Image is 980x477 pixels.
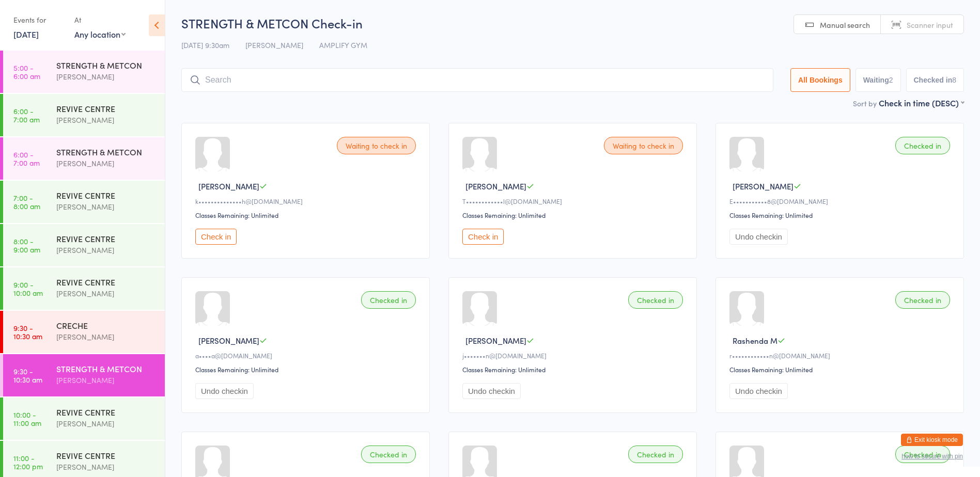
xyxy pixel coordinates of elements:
div: STRENGTH & METCON [56,146,156,157]
input: Search [181,68,773,92]
div: 8 [952,76,956,84]
div: Classes Remaining: Unlimited [462,211,686,219]
div: [PERSON_NAME] [56,157,156,169]
div: CRECHE [56,320,156,331]
div: 2 [889,76,893,84]
div: [PERSON_NAME] [56,71,156,83]
div: STRENGTH & METCON [56,363,156,374]
div: At [74,11,126,28]
div: STRENGTH & METCON [56,59,156,71]
div: r••••••••••••n@[DOMAIN_NAME] [729,351,953,360]
div: a••••a@[DOMAIN_NAME] [195,351,419,360]
div: [PERSON_NAME] [56,418,156,430]
div: Checked in [361,291,416,309]
div: Classes Remaining: Unlimited [729,211,953,219]
span: Scanner input [907,20,953,30]
span: [PERSON_NAME] [198,181,259,192]
button: Undo checkin [729,383,788,399]
span: [PERSON_NAME] [245,40,303,50]
button: Check in [195,229,237,245]
time: 9:30 - 10:30 am [13,367,42,384]
a: 5:00 -6:00 amSTRENGTH & METCON[PERSON_NAME] [3,51,165,93]
a: 9:30 -10:30 amCRECHE[PERSON_NAME] [3,311,165,353]
div: Checked in [628,291,683,309]
span: [PERSON_NAME] [733,181,794,192]
div: REVIVE CENTRE [56,406,156,418]
time: 5:00 - 6:00 am [13,63,40,80]
div: Checked in [895,446,950,463]
div: Classes Remaining: Unlimited [195,211,419,219]
div: [PERSON_NAME] [56,288,156,299]
div: Waiting to check in [604,137,683,154]
label: Sort by [853,98,877,108]
div: REVIVE CENTRE [56,189,156,201]
div: Classes Remaining: Unlimited [195,365,419,374]
div: REVIVE CENTRE [56,233,156,244]
time: 11:00 - 12:00 pm [13,454,43,470]
div: [PERSON_NAME] [56,114,156,126]
button: Undo checkin [195,383,254,399]
div: Any location [74,28,126,40]
button: Exit kiosk mode [901,434,963,446]
span: Manual search [820,20,870,30]
span: [PERSON_NAME] [198,335,259,346]
div: [PERSON_NAME] [56,331,156,343]
div: E•••••••••••8@[DOMAIN_NAME] [729,197,953,205]
div: REVIVE CENTRE [56,276,156,288]
div: REVIVE CENTRE [56,450,156,461]
span: [PERSON_NAME] [465,335,526,346]
span: AMPLIFY GYM [319,40,367,50]
a: [DATE] [13,28,39,40]
div: Checked in [895,137,950,154]
button: Undo checkin [729,229,788,245]
a: 8:00 -9:00 amREVIVE CENTRE[PERSON_NAME] [3,224,165,266]
span: [DATE] 9:30am [181,40,229,50]
button: Undo checkin [462,383,521,399]
a: 6:00 -7:00 amREVIVE CENTRE[PERSON_NAME] [3,94,165,136]
button: Waiting2 [855,68,901,92]
a: 9:30 -10:30 amSTRENGTH & METCON[PERSON_NAME] [3,354,165,396]
div: Check in time (DESC) [879,97,964,108]
span: [PERSON_NAME] [465,181,526,192]
time: 7:00 - 8:00 am [13,194,40,210]
button: how to secure with pin [901,453,963,460]
div: Waiting to check in [337,137,416,154]
div: Checked in [895,291,950,309]
div: Checked in [361,446,416,463]
time: 8:00 - 9:00 am [13,237,40,253]
div: Classes Remaining: Unlimited [462,365,686,374]
h2: STRENGTH & METCON Check-in [181,14,964,31]
time: 10:00 - 11:00 am [13,410,41,427]
span: Rashenda M [733,335,777,346]
time: 6:00 - 7:00 am [13,107,40,123]
div: [PERSON_NAME] [56,461,156,473]
div: j•••••••n@[DOMAIN_NAME] [462,351,686,360]
div: Checked in [628,446,683,463]
button: Check in [462,229,504,245]
button: All Bookings [790,68,850,92]
div: [PERSON_NAME] [56,201,156,213]
div: k••••••••••••••h@[DOMAIN_NAME] [195,197,419,205]
a: 9:00 -10:00 amREVIVE CENTRE[PERSON_NAME] [3,267,165,310]
div: [PERSON_NAME] [56,244,156,256]
a: 6:00 -7:00 amSTRENGTH & METCON[PERSON_NAME] [3,137,165,180]
time: 9:30 - 10:30 am [13,324,42,340]
a: 7:00 -8:00 amREVIVE CENTRE[PERSON_NAME] [3,181,165,223]
div: Classes Remaining: Unlimited [729,365,953,374]
div: REVIVE CENTRE [56,103,156,114]
a: 10:00 -11:00 amREVIVE CENTRE[PERSON_NAME] [3,397,165,440]
div: Events for [13,11,64,28]
time: 9:00 - 10:00 am [13,280,43,297]
div: T••••••••••••l@[DOMAIN_NAME] [462,197,686,205]
button: Checked in8 [906,68,965,92]
time: 6:00 - 7:00 am [13,150,40,167]
div: [PERSON_NAME] [56,374,156,386]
